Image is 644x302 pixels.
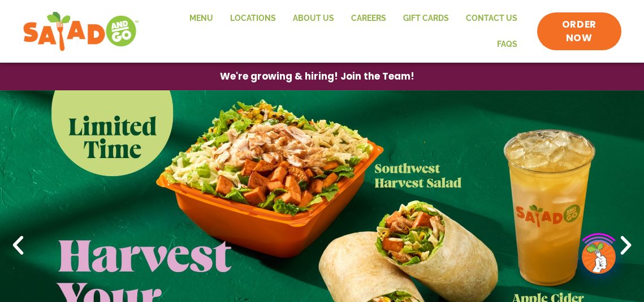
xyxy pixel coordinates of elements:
a: We're growing & hiring! Join the Team! [203,63,431,90]
a: About Us [284,6,343,32]
span: We're growing & hiring! Join the Team! [220,72,414,81]
a: FAQs [489,32,526,58]
a: ORDER NOW [537,12,621,51]
span: ORDER NOW [548,18,610,45]
a: Careers [343,6,395,32]
img: new-SAG-logo-768×292 [23,9,139,54]
nav: Menu [150,6,525,57]
a: Menu [181,6,222,32]
a: GIFT CARDS [395,6,457,32]
a: Contact Us [457,6,526,32]
a: Locations [222,6,284,32]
